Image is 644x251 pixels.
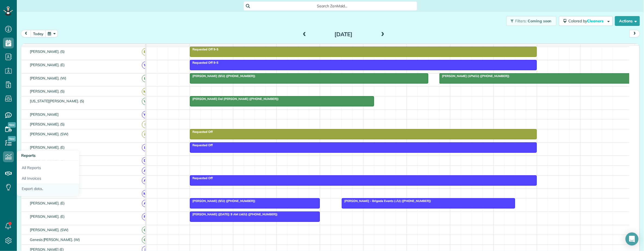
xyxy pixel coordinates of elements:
span: [PERSON_NAME] ([DATE]: 9 AM LM/U) ([PHONE_NUMBER]) [190,212,278,216]
span: [PERSON_NAME] (9/U) ([PHONE_NUMBER]) [190,199,256,203]
span: [PERSON_NAME]. (E) [29,201,66,205]
button: next [630,30,640,37]
span: Genesis [PERSON_NAME]. (W) [29,237,81,242]
span: [PERSON_NAME]. (SW) [29,228,69,232]
button: prev [21,30,31,37]
a: Export data.. [17,183,79,196]
span: [PERSON_NAME] - Brigade Events (-/U) ([PHONE_NUMBER]) [342,199,431,203]
span: [PERSON_NAME]. (E) [29,214,66,219]
span: Cleaners [587,19,605,23]
span: Requested Off [190,176,213,180]
span: Filters: [515,19,527,23]
span: L( [142,75,149,82]
span: [PERSON_NAME]. (E) [29,145,66,149]
span: 11am [277,45,289,50]
span: Reports [21,153,36,158]
span: [PERSON_NAME] [29,112,60,117]
span: L( [142,144,149,151]
span: Requested Off 9-5 [190,47,219,51]
span: B( [142,48,149,56]
span: 9am [190,45,200,50]
span: [PERSON_NAME]. (W) [29,76,67,80]
span: Requested Off 9-5 [190,61,219,65]
a: All Invoices [17,173,79,184]
span: [PERSON_NAME]. (S) [29,89,66,93]
span: 5pm [537,45,547,50]
span: M( [142,190,149,197]
span: I( [142,121,149,128]
button: Actions [615,16,640,26]
span: [PERSON_NAME]. (SW) [29,132,69,136]
span: Coming soon [528,19,552,23]
span: Requested Off [190,130,213,134]
span: New [8,136,16,142]
span: 12pm [320,45,332,50]
span: [PERSON_NAME] (1PM/U) ([PHONE_NUMBER]) [439,74,510,78]
span: 10am [233,45,246,50]
span: YC [142,111,149,118]
span: [PERSON_NAME]. (S) [29,49,66,54]
span: A( [142,177,149,184]
span: M( [142,88,149,95]
span: A( [142,167,149,175]
span: Z( [142,131,149,138]
h2: [DATE] [310,31,378,37]
span: D( [142,157,149,164]
span: 1pm [364,45,373,50]
button: today [31,30,46,37]
span: 6pm [581,45,590,50]
span: P( [142,213,149,221]
span: G( [142,236,149,244]
span: 3pm [451,45,460,50]
span: V( [142,98,149,105]
a: All Reports [17,161,79,173]
span: Colored by [569,19,606,23]
span: [PERSON_NAME] (9/U) ([PHONE_NUMBER]) [190,74,256,78]
span: 8am [146,45,157,50]
span: [PERSON_NAME] Del [PERSON_NAME] ([PHONE_NUMBER]) [190,97,279,101]
span: [PERSON_NAME]. (S) [29,122,66,126]
span: [US_STATE][PERSON_NAME]. (S) [29,99,85,103]
span: Y( [142,62,149,69]
span: A( [142,200,149,207]
span: [PERSON_NAME]. (E) [29,63,66,67]
span: Requested Off [190,143,213,147]
span: 4pm [494,45,503,50]
span: 2pm [407,45,416,50]
div: Open Intercom Messenger [626,232,639,246]
span: C( [142,226,149,234]
span: New [8,122,16,128]
button: Colored byCleaners [559,16,613,26]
